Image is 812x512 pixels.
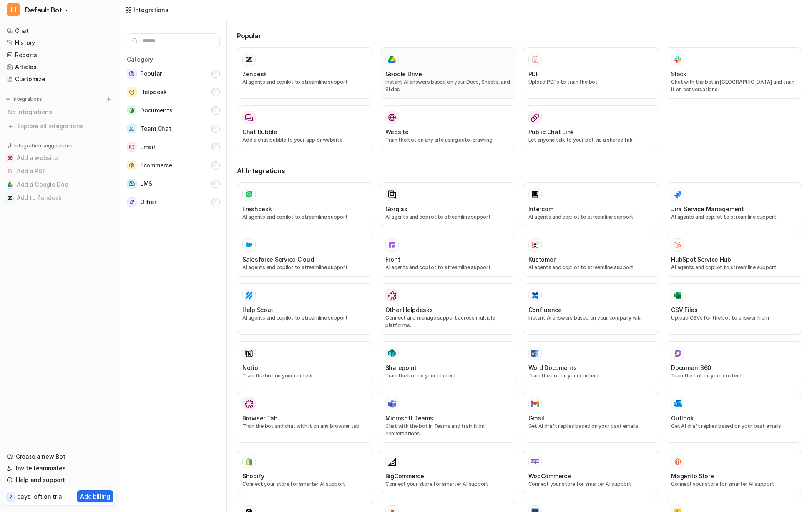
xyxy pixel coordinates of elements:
[242,127,277,136] h3: Chat Bubble
[671,205,744,213] h3: Jira Service Management
[3,474,116,486] a: Help and support
[674,457,682,466] img: Magento Store
[127,142,137,152] img: Email
[5,96,11,102] img: expand menu
[380,341,516,385] button: SharepointSharepointTrain the bot on your content
[8,182,13,187] img: Add a Google Doc
[388,241,396,249] img: Front
[528,472,571,480] h3: WooCommerce
[674,241,682,249] img: HubSpot Service Hub
[245,457,253,466] img: Shopify
[380,233,516,277] button: FrontFrontAI agents and copilot to streamline support
[140,105,172,115] span: Documents
[531,459,539,464] img: WooCommerce
[3,49,116,61] a: Reports
[3,73,116,85] a: Customize
[666,450,802,493] button: Magento StoreMagento StoreConnect your store for smarter AI support
[671,480,797,488] p: Connect your store for smarter AI support
[7,3,20,16] span: D
[25,4,62,16] span: Default Bot
[237,105,373,149] button: Chat BubbleAdd a chat bubble to your app or website
[8,155,13,160] img: Add a website
[127,55,220,64] h5: Category
[674,291,682,300] img: CSV Files
[666,233,802,277] button: HubSpot Service HubHubSpot Service HubAI agents and copilot to streamline support
[17,492,64,501] p: days left on trial
[666,182,802,226] button: Jira Service ManagementAI agents and copilot to streamline support
[242,414,278,422] h3: Browser Tab
[127,84,220,100] button: HelpdeskHelpdesk
[523,392,659,443] button: GmailGmailGet AI draft replies based on your past emails
[18,120,113,133] span: Explore all integrations
[127,102,220,119] button: DocumentsDocuments
[523,47,659,99] button: PDFPDFUpload PDFs to train the bot
[8,169,13,174] img: Add a PDF
[528,213,654,221] p: AI agents and copilot to streamline support
[237,283,373,335] button: Help ScoutHelp ScoutAI agents and copilot to streamline support
[385,363,417,372] h3: Sharepoint
[671,372,797,380] p: Train the bot on your content
[528,314,654,322] p: Instant AI answers based on your company wiki
[245,241,253,249] img: Salesforce Service Cloud
[5,105,116,119] div: No integrations
[674,349,682,357] img: Document360
[528,255,556,264] h3: Kustomer
[77,490,113,502] button: Add billing
[80,492,110,501] p: Add billing
[528,414,545,422] h3: Gmail
[528,127,574,136] h3: Public Chat Link
[140,160,172,170] span: Ecommerce
[671,314,797,322] p: Upload CSVs for the bot to answer from
[8,195,13,200] img: Add to Zendesk
[385,305,433,314] h3: Other Helpdesks
[380,182,516,226] button: GorgiasAI agents and copilot to streamline support
[528,305,562,314] h3: Confluence
[528,363,577,372] h3: Word Documents
[671,414,694,422] h3: Outlook
[245,291,253,300] img: Help Scout
[523,105,659,149] button: Public Chat LinkLet anyone talk to your bot via a shared link
[528,372,654,380] p: Train the bot on your content
[385,213,511,221] p: AI agents and copilot to streamline support
[242,372,368,380] p: Train the bot on your content
[237,31,802,41] h3: Popular
[388,291,396,300] img: Other Helpdesks
[133,5,168,14] div: Integrations
[3,37,116,49] a: History
[140,87,167,97] span: Helpdesk
[245,349,253,357] img: Notion
[237,47,373,99] button: ZendeskAI agents and copilot to streamline support
[528,264,654,271] p: AI agents and copilot to streamline support
[388,457,396,466] img: BigCommerce
[671,363,711,372] h3: Document360
[127,179,137,189] img: LMS
[242,305,273,314] h3: Help Scout
[528,78,654,86] p: Upload PDFs to train the bot
[242,205,272,213] h3: Freshdesk
[242,422,368,430] p: Train the bot and chat with it on any browser tab
[3,61,116,73] a: Articles
[140,142,155,152] span: Email
[127,194,220,210] button: OtherOther
[127,157,220,174] button: EcommerceEcommerce
[127,197,137,207] img: Other
[7,122,15,130] img: explore all integrations
[528,422,654,430] p: Get AI draft replies based on your past emails
[531,55,539,63] img: PDF
[674,400,682,408] img: Outlook
[127,161,137,170] img: Ecommerce
[106,96,112,102] img: menu_add.svg
[666,341,802,385] button: Document360Document360Train the bot on your content
[385,422,511,437] p: Chat with the bot in Teams and train it on conversations
[127,65,220,82] button: PopularPopular
[388,56,396,63] img: Google Drive
[385,372,511,380] p: Train the bot on your content
[380,105,516,149] button: WebsiteWebsiteTrain the bot on any site using auto-crawling
[242,264,368,271] p: AI agents and copilot to streamline support
[237,233,373,277] button: Salesforce Service Cloud Salesforce Service CloudAI agents and copilot to streamline support
[523,450,659,493] button: WooCommerceWooCommerceConnect your store for smarter AI support
[3,462,116,474] a: Invite teammates
[385,205,407,213] h3: Gorgias
[127,175,220,192] button: LMSLMS
[242,363,261,372] h3: Notion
